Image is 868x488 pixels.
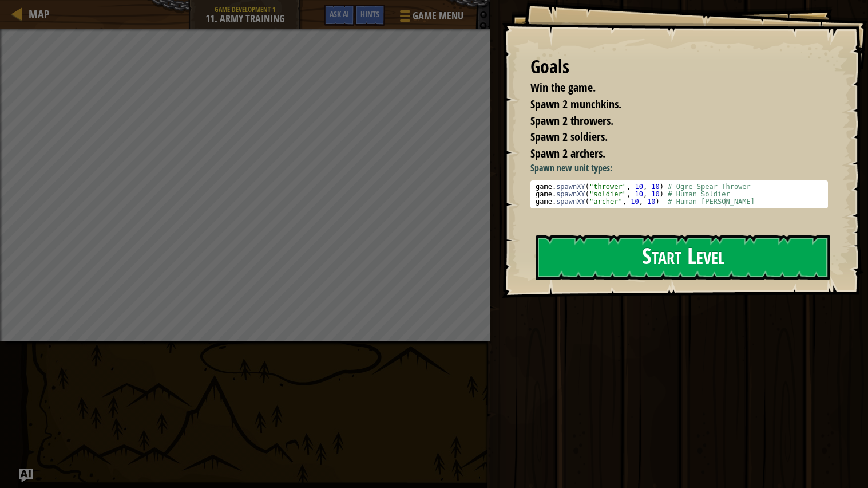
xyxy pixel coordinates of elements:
span: Game Menu [413,9,463,23]
a: Map [23,6,50,22]
span: Spawn 2 soldiers. [530,129,608,144]
span: Spawn 2 munchkins. [530,96,621,112]
button: Start Level [536,235,830,280]
span: Hints [360,9,379,19]
li: Spawn 2 munchkins. [516,96,825,113]
span: Spawn 2 throwers. [530,113,613,128]
li: Spawn 2 throwers. [516,113,825,129]
li: Spawn 2 soldiers. [516,129,825,145]
span: Ask AI [330,9,349,19]
span: Spawn 2 archers. [530,145,605,161]
button: Game Menu [391,5,470,32]
li: Win the game. [516,80,825,96]
button: Ask AI [324,5,355,26]
span: Map [29,6,50,22]
li: Spawn 2 archers. [516,145,825,162]
div: Goals [530,54,828,80]
p: Spawn new unit types: [530,162,828,175]
span: Win the game. [530,80,596,95]
button: Ask AI [19,469,33,482]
